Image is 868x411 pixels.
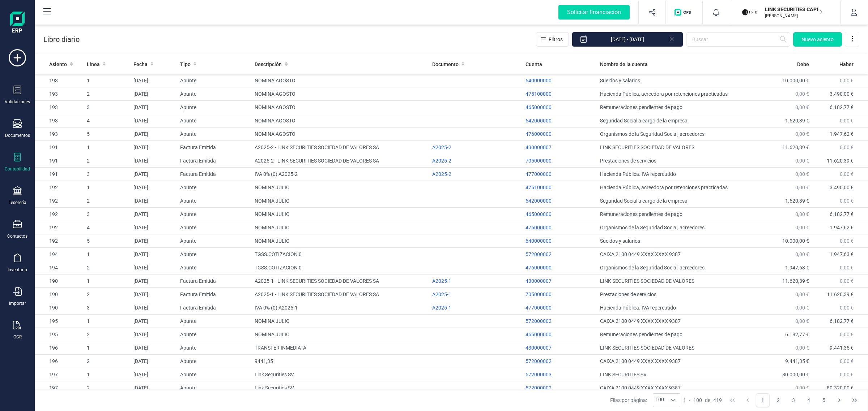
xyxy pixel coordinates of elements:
td: Seguridad Social a cargo de la empresa [597,114,756,127]
p: 705000000 [526,157,595,164]
span: Asiento [49,61,67,68]
div: Solicitar financiación [558,5,630,20]
td: NOMINA JULIO [252,234,429,248]
td: NOMINA JULIO [252,221,429,234]
span: 0,00 € [795,211,809,217]
td: Apunte [177,328,252,341]
td: NOMINA JULIO [252,181,429,194]
p: 430000007 [526,277,595,285]
button: Logo de OPS [670,1,698,24]
td: 1 [84,74,131,87]
span: 80.000,00 € [782,372,809,377]
span: 0,00 € [795,131,809,137]
p: Libro diario [43,34,80,44]
span: 1.947,63 € [830,251,854,257]
td: 192 [35,234,84,248]
span: 0,00 € [840,198,854,204]
div: A2025-2 [432,157,520,164]
div: - [683,397,722,404]
td: 2 [84,194,131,208]
p: 642000000 [526,117,595,124]
td: [DATE] [131,288,177,301]
td: Remuneraciones pendientes de pago [597,328,756,341]
td: Apunte [177,127,252,141]
td: Apunte [177,234,252,248]
td: Sueldos y salarios [597,234,756,248]
span: 10.000,00 € [782,238,809,244]
td: Apunte [177,208,252,221]
td: Remuneraciones pendientes de pago [597,208,756,221]
span: 0,00 € [840,305,854,311]
td: Hacienda Pública. IVA repercutido [597,301,756,315]
p: [PERSON_NAME] [765,13,823,19]
td: [DATE] [131,248,177,261]
td: Remuneraciones pendientes de pago [597,101,756,114]
td: 191 [35,154,84,168]
span: 11.620,39 € [827,158,854,164]
td: Factura Emitida [177,301,252,315]
td: 191 [35,141,84,154]
td: [DATE] [131,87,177,101]
span: 0,00 € [840,78,854,83]
td: 194 [35,248,84,261]
td: 191 [35,168,84,181]
div: A2025-1 [432,291,520,298]
p: 572000002 [526,384,595,391]
p: 642000000 [526,197,595,204]
td: Apunte [177,315,252,328]
td: 5 [84,127,131,141]
td: 9441,35 [252,355,429,368]
td: Sueldos y salarios [597,74,756,87]
td: LINK SECURITIES SOCIEDAD DE VALORES [597,274,756,288]
td: CAIXA 2100 0449 XXXX XXXX 9387 [597,315,756,328]
span: 0,00 € [795,185,809,190]
span: 1.620,39 € [785,198,809,204]
span: 6.182,77 € [830,104,854,110]
button: Solicitar financiación [550,1,638,24]
td: Factura Emitida [177,154,252,168]
td: IVA 0% (0) A2025-1 [252,301,429,315]
td: NOMINA JULIO [252,315,429,328]
td: 1 [84,274,131,288]
td: [DATE] [131,261,177,274]
span: 3.490,00 € [830,185,854,190]
td: [DATE] [131,221,177,234]
td: LINK SECURITIES SV [597,368,756,381]
span: 0,00 € [840,118,854,124]
td: 195 [35,315,84,328]
td: NOMINA AGOSTO [252,114,429,127]
p: 640000000 [526,237,595,245]
span: Debe [797,61,809,68]
span: Documento [432,61,459,68]
span: 0,00 € [795,91,809,97]
div: Filas por página: [610,393,680,407]
span: 0,00 € [795,385,809,391]
td: TGSS.COTIZACION 0 [252,261,429,274]
td: Organismos de la Seguridad Social, acreedores [597,261,756,274]
p: 477000000 [526,304,595,311]
td: 192 [35,181,84,194]
p: 705000000 [526,291,595,298]
td: NOMINA AGOSTO [252,127,429,141]
td: Organismos de la Seguridad Social, acreedores [597,127,756,141]
p: 476000000 [526,130,595,138]
span: 0,00 € [795,158,809,164]
td: CAIXA 2100 0449 XXXX XXXX 9387 [597,248,756,261]
p: 465000000 [526,331,595,338]
td: [DATE] [131,381,177,395]
td: Apunte [177,87,252,101]
button: Previous Page [741,393,754,407]
button: Page 4 [802,393,816,407]
td: Apunte [177,194,252,208]
span: Nombre de la cuenta [600,61,648,68]
td: [DATE] [131,274,177,288]
button: Page 1 [756,393,770,407]
td: 196 [35,341,84,355]
td: Apunte [177,221,252,234]
td: 196 [35,355,84,368]
span: Cuenta [526,61,542,68]
td: A2025-1 - LINK SECURITIES SOCIEDAD DE VALORES SA [252,288,429,301]
span: 9.441,35 € [830,345,854,351]
button: Filtros [536,32,569,47]
td: 4 [84,221,131,234]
